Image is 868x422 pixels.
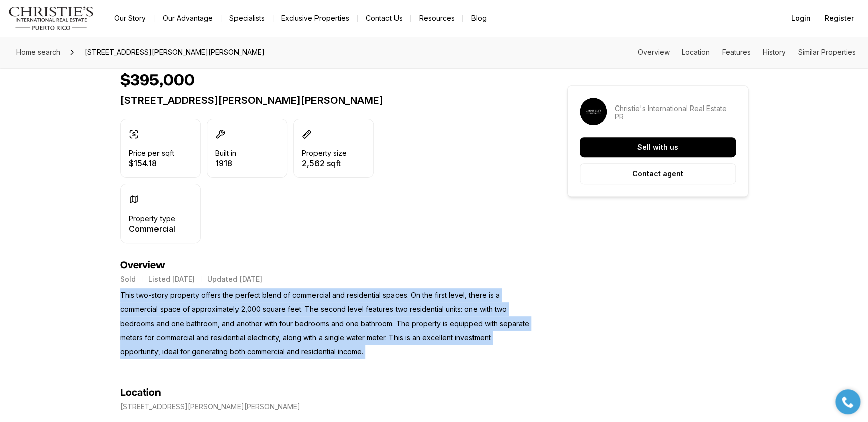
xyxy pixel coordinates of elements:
span: Register [825,14,854,22]
a: Resources [411,11,462,25]
p: Commercial [129,225,175,233]
button: Contact Us [358,11,410,25]
p: Sell with us [637,143,678,151]
a: Specialists [221,11,273,25]
p: Listed [DATE] [148,275,195,283]
button: Login [785,8,817,28]
a: Skip to: Similar Properties [798,48,856,56]
a: Skip to: Overview [638,48,670,56]
p: Property type [129,215,175,223]
p: 1918 [215,159,236,167]
p: 2,562 sqft [302,159,347,167]
button: Register [819,8,860,28]
a: Skip to: History [763,48,786,56]
p: Updated [DATE] [207,275,262,283]
img: logo [8,6,94,30]
span: [STREET_ADDRESS][PERSON_NAME][PERSON_NAME] [81,44,269,60]
p: Contact agent [632,170,683,178]
button: Sell with us [580,137,736,157]
p: Christie's International Real Estate PR [615,104,736,121]
p: $154.18 [129,159,174,167]
a: Exclusive Properties [273,11,357,25]
a: Our Story [106,11,154,25]
h4: Overview [120,259,531,271]
a: Home search [12,44,64,60]
p: Property size [302,149,347,157]
a: Skip to: Features [722,48,751,56]
p: Built in [215,149,236,157]
p: This two-story property offers the perfect blend of commercial and residential spaces. On the fir... [120,288,531,359]
p: [STREET_ADDRESS][PERSON_NAME][PERSON_NAME] [120,403,300,411]
a: Our Advantage [154,11,221,25]
h1: $395,000 [120,71,195,90]
span: Home search [16,48,60,56]
a: Skip to: Location [682,48,710,56]
a: Blog [463,11,494,25]
p: Sold [120,275,136,283]
p: Price per sqft [129,149,174,157]
button: Contact agent [580,163,736,184]
h4: Location [120,387,161,399]
p: [STREET_ADDRESS][PERSON_NAME][PERSON_NAME] [120,94,531,107]
span: Login [791,14,811,22]
nav: Page section menu [638,48,856,56]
